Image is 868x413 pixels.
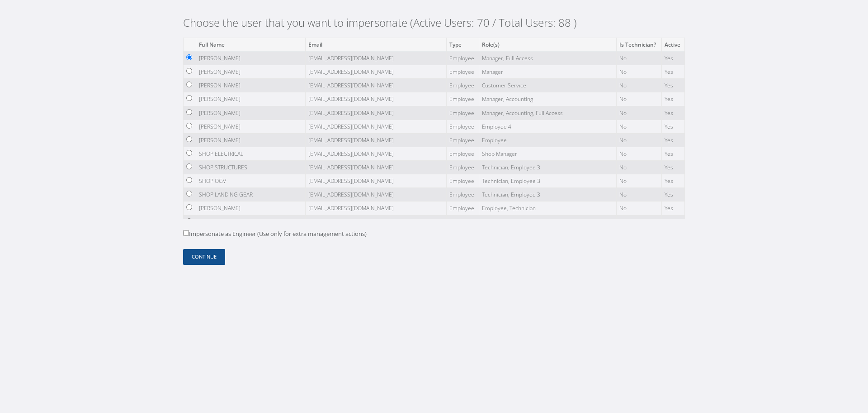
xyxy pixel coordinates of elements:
[617,92,662,106] td: No
[447,92,479,106] td: Employee
[617,51,662,65] td: No
[306,120,447,133] td: [EMAIL_ADDRESS][DOMAIN_NAME]
[306,92,447,106] td: [EMAIL_ADDRESS][DOMAIN_NAME]
[617,174,662,188] td: No
[183,230,367,239] label: Impersonate as Engineer (Use only for extra management actions)
[447,215,479,229] td: Employee
[662,188,685,202] td: Yes
[479,174,617,188] td: Technician, Employee 3
[447,79,479,92] td: Employee
[617,106,662,120] td: No
[617,188,662,202] td: No
[196,202,306,215] td: [PERSON_NAME]
[306,174,447,188] td: [EMAIL_ADDRESS][DOMAIN_NAME]
[183,16,685,29] h2: Choose the user that you want to impersonate (Active Users: 70 / Total Users: 88 )
[183,230,189,236] input: Impersonate as Engineer (Use only for extra management actions)
[617,65,662,79] td: No
[447,147,479,160] td: Employee
[662,65,685,79] td: Yes
[306,79,447,92] td: [EMAIL_ADDRESS][DOMAIN_NAME]
[479,79,617,92] td: Customer Service
[617,120,662,133] td: No
[196,161,306,174] td: SHOP STRUCTURES
[479,120,617,133] td: Employee 4
[479,51,617,65] td: Manager, Full Access
[196,79,306,92] td: [PERSON_NAME]
[447,38,479,51] th: Type
[196,51,306,65] td: [PERSON_NAME]
[196,147,306,160] td: SHOP ELECTRICAL
[196,38,306,51] th: Full Name
[479,188,617,202] td: Technician, Employee 3
[617,133,662,147] td: No
[447,120,479,133] td: Employee
[306,188,447,202] td: [EMAIL_ADDRESS][DOMAIN_NAME]
[447,174,479,188] td: Employee
[196,65,306,79] td: [PERSON_NAME]
[479,202,617,215] td: Employee, Technician
[479,65,617,79] td: Manager
[662,202,685,215] td: Yes
[447,161,479,174] td: Employee
[662,106,685,120] td: Yes
[617,147,662,160] td: No
[447,188,479,202] td: Employee
[662,215,685,229] td: Yes
[306,38,447,51] th: Email
[479,92,617,106] td: Manager, Accounting
[447,106,479,120] td: Employee
[662,161,685,174] td: Yes
[617,38,662,51] th: Is Technician?
[196,120,306,133] td: [PERSON_NAME]
[662,92,685,106] td: Yes
[662,147,685,160] td: Yes
[662,51,685,65] td: Yes
[196,215,306,229] td: [PERSON_NAME]
[479,38,617,51] th: Role(s)
[662,79,685,92] td: Yes
[662,120,685,133] td: Yes
[196,106,306,120] td: [PERSON_NAME]
[662,133,685,147] td: Yes
[662,38,685,51] th: Active
[479,147,617,160] td: Shop Manager
[306,161,447,174] td: [EMAIL_ADDRESS][DOMAIN_NAME]
[447,51,479,65] td: Employee
[196,133,306,147] td: [PERSON_NAME]
[617,215,662,229] td: No
[617,79,662,92] td: No
[306,147,447,160] td: [EMAIL_ADDRESS][DOMAIN_NAME]
[306,133,447,147] td: [EMAIL_ADDRESS][DOMAIN_NAME]
[479,161,617,174] td: Technician, Employee 3
[447,133,479,147] td: Employee
[479,133,617,147] td: Employee
[479,106,617,120] td: Manager, Accounting, Full Access
[196,188,306,202] td: SHOP LANDING GEAR
[617,161,662,174] td: No
[196,92,306,106] td: [PERSON_NAME]
[306,202,447,215] td: [EMAIL_ADDRESS][DOMAIN_NAME]
[447,65,479,79] td: Employee
[617,202,662,215] td: No
[196,174,306,188] td: SHOP OGV
[306,65,447,79] td: [EMAIL_ADDRESS][DOMAIN_NAME]
[479,215,617,229] td: Technician, Employee 3, Full Access
[183,249,225,265] button: Continue
[447,202,479,215] td: Employee
[306,215,447,229] td: [EMAIL_ADDRESS][DOMAIN_NAME]
[306,51,447,65] td: [EMAIL_ADDRESS][DOMAIN_NAME]
[306,106,447,120] td: [EMAIL_ADDRESS][DOMAIN_NAME]
[662,174,685,188] td: Yes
